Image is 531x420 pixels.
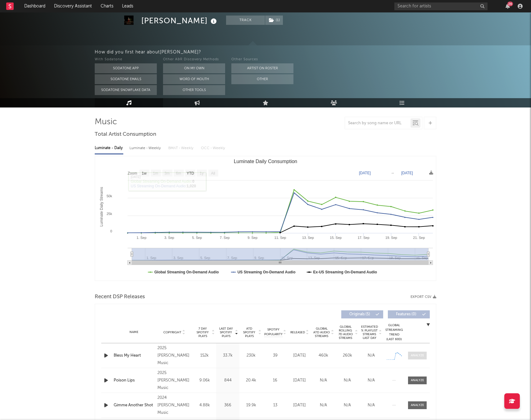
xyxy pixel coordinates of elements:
text: 50k [107,194,112,198]
span: Estimated % Playlist Streams Last Day [361,325,378,340]
div: 2025 [PERSON_NAME] Music [157,369,191,392]
div: With Sodatone [95,56,157,63]
text: 21. Sep [413,236,425,240]
div: 844 [218,377,238,384]
button: (1) [265,16,283,25]
span: 7 Day Spotify Plays [194,327,211,338]
div: [DATE] [289,402,310,409]
div: 33.7k [218,353,238,359]
span: Copyright [163,331,181,334]
button: Export CSV [411,295,436,299]
text: YTD [187,171,194,176]
button: Word Of Mouth [163,74,225,84]
text: Ex-US Streaming On-Demand Audio [313,270,377,274]
span: Global ATD Audio Streams [313,327,330,338]
div: 230k [241,353,261,359]
div: 39 [264,353,286,359]
span: Spotify Popularity [264,327,283,337]
text: 25k [107,212,112,216]
text: 15. Sep [330,236,342,240]
div: 2025 [PERSON_NAME] Music [157,345,191,367]
div: Luminate - Daily [95,143,123,153]
button: Other Tools [163,85,225,95]
div: 152k [194,353,215,359]
div: 260k [337,353,358,359]
div: N/A [313,377,334,384]
span: Originals ( 5 ) [345,313,374,316]
button: Sodatone Snowflake Data [95,85,157,95]
text: 19. Sep [385,236,397,240]
text: 1. Sep [137,236,147,240]
div: How did you first hear about [PERSON_NAME] ? [95,48,531,56]
button: On My Own [163,63,225,73]
text: 7. Sep [220,236,230,240]
div: N/A [361,353,382,359]
input: Search for artists [394,2,488,10]
text: Global Streaming On-Demand Audio [154,270,219,274]
button: Sodatone Emails [95,74,157,84]
div: N/A [361,377,382,384]
text: All [211,171,215,176]
input: Search by song name or URL [345,121,411,126]
div: Other Sources [231,56,293,63]
a: Bless My Heart [114,353,154,359]
div: Global Streaming Trend (Last 60D) [385,323,403,342]
button: Features(0) [388,310,430,318]
div: 20.4k [241,377,261,384]
div: N/A [337,377,358,384]
div: N/A [313,402,334,409]
text: 3. Sep [164,236,174,240]
span: Last Day Spotify Plays [218,327,234,338]
div: 26 [507,2,513,6]
text: US Streaming On-Demand Audio [238,270,296,274]
text: [DATE] [401,171,413,175]
text: → [391,171,394,175]
div: [PERSON_NAME] [141,16,218,26]
div: 9.06k [194,377,215,384]
span: ATD Spotify Plays [241,327,257,338]
button: Artist on Roster [231,63,293,73]
text: 17. Sep [358,236,370,240]
div: [DATE] [289,353,310,359]
div: 16 [264,377,286,384]
div: Other A&R Discovery Methods [163,56,225,63]
div: N/A [337,402,358,409]
div: Luminate - Weekly [129,143,162,153]
text: Luminate Daily Streams [99,187,104,226]
text: 1w [142,171,147,176]
button: Track [226,16,265,25]
text: 11. Sep [275,236,286,240]
div: N/A [361,402,382,409]
text: Luminate Daily Consumption [234,159,297,164]
a: Poison Lips [114,377,154,384]
div: 366 [218,402,238,409]
span: Released [290,331,305,334]
text: 1y [200,171,204,176]
a: Gimme Another Shot [114,402,154,409]
text: Zoom [128,171,137,176]
div: 19.9k [241,402,261,409]
div: 13 [264,402,286,409]
span: Recent DSP Releases [95,293,145,301]
span: Features ( 0 ) [392,313,420,316]
text: 0 [110,229,112,233]
button: Sodatone App [95,63,157,73]
div: [DATE] [289,377,310,384]
div: Name [114,330,154,335]
div: 460k [313,353,334,359]
button: Other [231,74,293,84]
text: 13. Sep [302,236,314,240]
text: 5. Sep [192,236,202,240]
text: 9. Sep [247,236,257,240]
button: Originals(5) [341,310,383,318]
div: 2024 [PERSON_NAME] Music [157,394,191,417]
span: Global Rolling 7D Audio Streams [337,325,354,340]
text: 3m [165,171,170,176]
span: Total Artist Consumption [95,131,156,138]
text: 6m [176,171,181,176]
text: 1m [153,171,158,176]
span: ( 1 ) [265,16,283,25]
svg: Luminate Daily Consumption [95,156,436,281]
